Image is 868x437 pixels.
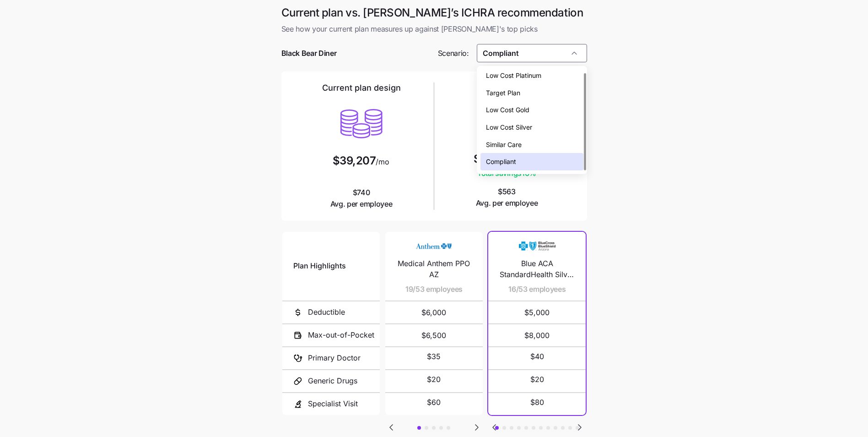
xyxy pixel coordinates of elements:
[427,397,441,408] span: $60
[396,324,472,346] span: $6,500
[427,374,441,385] span: $20
[499,258,575,281] span: Blue ACA StandardHealth Silver with Health Choice
[499,301,575,323] span: $5,000
[415,237,452,255] img: Carrier
[281,48,337,59] span: Black Bear Diner
[438,48,469,59] span: Scenario:
[574,422,585,433] svg: Go to next slide
[530,351,544,362] span: $40
[333,155,376,166] span: $39,207
[308,375,357,387] span: Generic Drugs
[488,421,500,433] button: Go to previous slide
[396,258,472,281] span: Medical Anthem PPO AZ
[308,398,358,410] span: Specialist Visit
[508,284,566,295] span: 16/53 employees
[386,422,397,433] svg: Go to previous slide
[486,88,520,98] span: Target Plan
[308,352,361,364] span: Primary Doctor
[486,140,522,150] span: Similar Care
[396,301,472,323] span: $6,000
[486,71,541,81] span: Low Cost Platinum
[281,5,587,20] h1: Current plan vs. [PERSON_NAME]’s ICHRA recommendation
[471,421,483,433] button: Go to next slide
[486,105,529,115] span: Low Cost Gold
[385,421,397,433] button: Go to previous slide
[471,422,482,433] svg: Go to next slide
[376,158,389,165] span: /mo
[293,260,346,272] span: Plan Highlights
[499,324,575,346] span: $8,000
[427,351,441,362] span: $35
[474,168,540,179] span: Total savings 16 %
[486,157,516,167] span: Compliant
[489,422,500,433] svg: Go to previous slide
[476,186,538,209] span: $563
[330,187,393,210] span: $740
[519,237,555,255] img: Carrier
[574,421,586,433] button: Go to next slide
[330,198,393,210] span: Avg. per employee
[486,122,532,132] span: Low Cost Silver
[405,284,463,295] span: 19/53 employees
[476,197,538,209] span: Avg. per employee
[308,306,345,318] span: Deductible
[530,374,544,385] span: $20
[530,397,544,408] span: $80
[474,153,518,164] span: $32,842
[308,329,374,341] span: Max-out-of-Pocket
[281,23,587,35] span: See how your current plan measures up against [PERSON_NAME]'s top picks
[322,82,401,93] h2: Current plan design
